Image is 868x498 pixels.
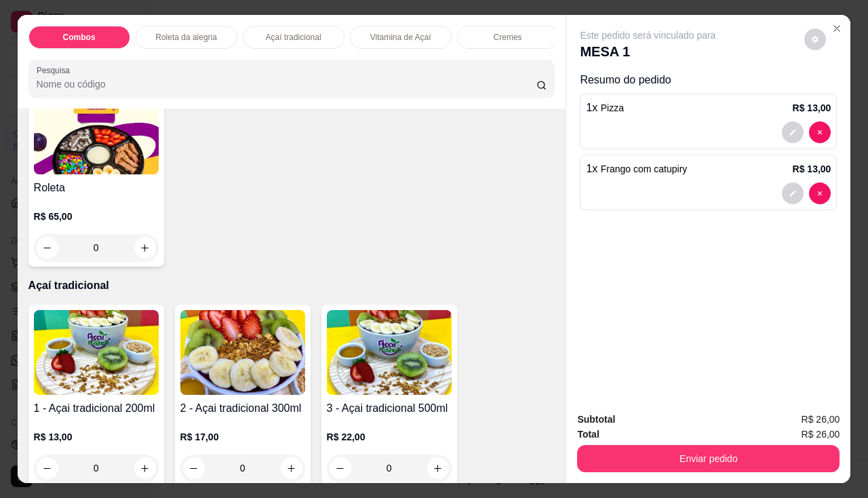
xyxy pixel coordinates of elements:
[327,430,452,444] p: R$ 22,00
[782,121,804,143] button: decrease-product-quantity
[34,310,159,395] img: product-image
[577,445,840,472] button: Enviar pedido
[37,77,536,91] input: Pesquisa
[180,430,305,444] p: R$ 17,00
[266,32,321,43] p: Açaí tradicional
[327,310,452,395] img: product-image
[826,18,848,39] button: Close
[34,90,159,174] img: product-image
[577,429,599,440] strong: Total
[327,400,452,417] h4: 3 - Açai tradicional 500ml
[580,28,715,42] p: Este pedido será vinculado para
[63,32,96,43] p: Combos
[577,414,615,425] strong: Subtotal
[155,32,217,43] p: Roleta da alegria
[28,277,555,294] p: Açaí tradicional
[809,121,831,143] button: decrease-product-quantity
[804,28,826,50] button: decrease-product-quantity
[809,183,831,204] button: decrease-product-quantity
[37,64,75,76] label: Pesquisa
[580,42,715,61] p: MESA 1
[34,430,159,444] p: R$ 13,00
[180,310,305,395] img: product-image
[34,400,159,417] h4: 1 - Açai tradicional 200ml
[601,102,624,113] span: Pizza
[34,210,159,223] p: R$ 65,00
[601,164,688,174] span: Frango com catupiry
[370,32,431,43] p: Vitamina de Açaí
[802,412,840,427] span: R$ 26,00
[580,72,837,88] p: Resumo do pedido
[586,100,624,116] p: 1 x
[34,180,159,196] h4: Roleta
[782,183,804,204] button: decrease-product-quantity
[802,427,840,442] span: R$ 26,00
[180,400,305,417] h4: 2 - Açai tradicional 300ml
[793,162,831,176] p: R$ 13,00
[494,32,522,43] p: Cremes
[793,101,831,115] p: R$ 13,00
[586,161,687,177] p: 1 x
